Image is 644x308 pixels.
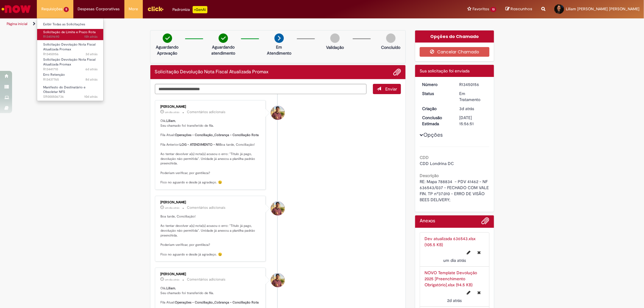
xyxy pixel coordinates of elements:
span: SR000506736 [43,94,98,99]
time: 23/08/2025 10:00:17 [85,67,98,71]
time: 27/08/2025 15:44:20 [443,258,466,263]
a: Exibir Todas as Solicitações [37,21,104,28]
b: Operações - Conciliação_Cobrança - Conciliação Rota [175,300,259,305]
p: Olá, , Seu chamado foi transferido de fila. Fila Atual: Fila Anterior: Boa tarde, Conciliação! Ao... [161,119,261,185]
h2: Anexos [420,218,435,224]
time: 27/08/2025 15:57:04 [165,206,180,210]
span: 6d atrás [85,67,98,71]
p: Em Atendimento [264,44,294,56]
img: check-circle-green.png [219,33,228,43]
h2: Solicitação Devolução Nota Fiscal Atualizada Promax Histórico de tíquete [155,69,269,75]
ul: Requisições [37,18,104,101]
div: Padroniza [173,6,207,13]
p: Concluído [381,44,400,50]
span: 8d atrás [85,77,98,82]
b: LOG - ATENDIMENTO - N1 [180,142,220,147]
span: CDD Londrina DC [420,161,454,166]
span: um dia atrás [443,258,466,263]
div: Em Tratamento [459,90,487,103]
b: CDD [420,155,429,160]
span: Despesas Corporativas [78,6,120,12]
span: 5 [64,7,69,12]
a: NOVO Template Devolução 2025 [Preenchimento Obrigatório].xlsx (94.5 KB) [425,270,477,287]
p: Aguardando Aprovação [153,44,182,56]
b: Descrição [420,173,439,178]
small: Comentários adicionais [187,277,226,282]
span: Requisições [41,6,62,12]
span: R13437765 [43,77,98,82]
span: 15h atrás [84,34,98,39]
button: Excluir Dev atualizada 636543.xlsx [474,248,485,257]
img: img-circle-grey.png [386,33,396,43]
dt: Status [418,90,455,97]
a: Rascunhos [505,6,532,12]
time: 26/08/2025 18:09:38 [85,52,98,56]
small: Comentários adicionais [187,110,226,115]
span: 3d atrás [459,106,474,111]
span: Manifesto do Destinatário e Obsoletar NFS [43,85,85,94]
time: 26/08/2025 18:09:37 [459,106,474,111]
div: 26/08/2025 18:09:37 [459,106,487,112]
span: 13 [490,7,496,12]
span: RE: Mapa 788834 - PDV 41462 - NF 636543/037 - FECHADO COM VALE FIN. TP nº37.010 - ERRO DE VISÃO B... [420,179,490,202]
small: Comentários adicionais [187,205,226,210]
span: 10d atrás [84,94,98,99]
span: um dia atrás [165,206,180,210]
img: ServiceNow [1,3,32,15]
p: Boa tarde, Conciliação! Ao tentar devolver a(s) nota(s) acusou o erro: "Título já pago, devolução... [161,214,261,257]
span: Rascunhos [511,6,532,12]
button: Adicionar anexos [482,217,489,228]
button: Excluir NOVO Template Devolução 2025 [Preenchimento Obrigatório].xlsx [474,288,485,297]
img: click_logo_yellow_360x200.png [147,4,164,13]
span: Solicitação Devolução Nota Fiscal Atualizada Promax [43,57,95,67]
a: Aberto SR000506736 : Manifesto do Destinatário e Obsoletar NFS [37,84,104,97]
dt: Criação [418,106,455,112]
div: Vitor Jeremias Da Silva [271,273,285,287]
b: Liliam [167,286,175,291]
div: [PERSON_NAME] [161,272,261,276]
div: [DATE] 15:56:51 [459,115,487,127]
ul: Trilhas de página [5,18,425,30]
button: Enviar [373,84,401,94]
span: Solicitação Devolução Nota Fiscal Atualizada Promax [43,42,95,52]
span: 3d atrás [85,52,98,56]
button: Adicionar anexos [393,68,401,76]
time: 19/08/2025 13:58:36 [84,94,98,99]
dt: Número [418,81,455,87]
time: 27/08/2025 15:57:04 [165,110,180,114]
img: arrow-next.png [274,33,284,43]
span: Erro Retenção [43,72,65,77]
textarea: Digite sua mensagem aqui... [155,84,367,94]
button: Editar nome de arquivo Dev atualizada 636543.xlsx [463,248,474,257]
div: R13450156 [459,81,487,87]
span: Enviar [385,86,397,92]
span: um dia atrás [165,110,180,114]
span: Favoritos [473,6,489,12]
span: R13441710 [43,67,98,72]
time: 21/08/2025 17:24:32 [85,77,98,82]
img: check-circle-green.png [163,33,172,43]
time: 27/08/2025 15:57:04 [165,278,180,281]
p: +GenAi [193,6,207,13]
a: Aberto R13459690 : Solicitação de Limite e Prazo Rota [37,29,104,40]
div: [PERSON_NAME] [161,201,261,204]
a: Aberto R13437765 : Erro Retenção [37,71,104,83]
a: Aberto R13450156 : Solicitação Devolução Nota Fiscal Atualizada Promax [37,41,104,54]
span: Solicitação de Limite e Prazo Rota [43,30,96,34]
div: [PERSON_NAME] [161,105,261,109]
b: Liliam [167,119,175,123]
button: Editar nome de arquivo NOVO Template Devolução 2025 [Preenchimento Obrigatório].xlsx [463,288,474,297]
a: Página inicial [7,21,27,26]
span: More [129,6,138,12]
b: Operações - Conciliação_Cobrança - Conciliação Rota [175,133,259,137]
span: Liliam [PERSON_NAME] [PERSON_NAME] [566,6,639,11]
span: R13459690 [43,34,98,39]
p: Validação [326,44,344,50]
span: um dia atrás [165,278,180,281]
button: Cancelar Chamado [420,47,489,57]
p: Aguardando atendimento [209,44,238,56]
div: Vitor Jeremias Da Silva [271,202,285,215]
div: Opções do Chamado [415,30,494,43]
dt: Conclusão Estimada [418,115,455,127]
a: Aberto R13441710 : Solicitação Devolução Nota Fiscal Atualizada Promax [37,56,104,69]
